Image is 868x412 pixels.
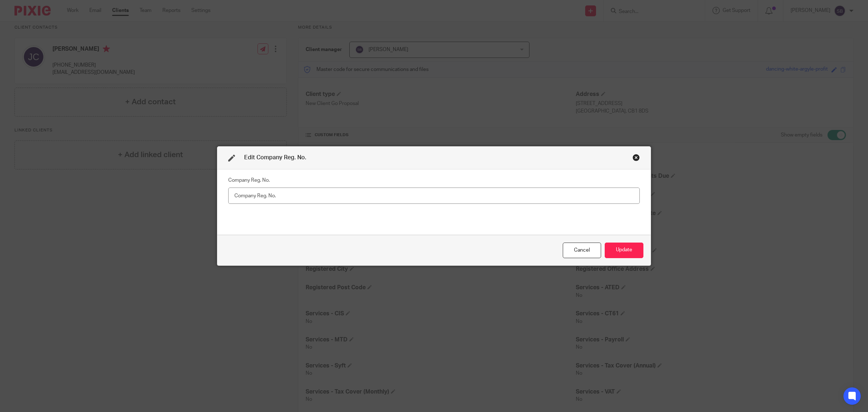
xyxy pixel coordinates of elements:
input: Company Reg. No. [228,188,640,204]
div: Close this dialog window [563,243,601,258]
span: Edit Company Reg. No. [244,155,306,160]
label: Company Reg. No. [228,177,270,184]
div: Close this dialog window [633,154,640,161]
button: Update [605,243,643,258]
